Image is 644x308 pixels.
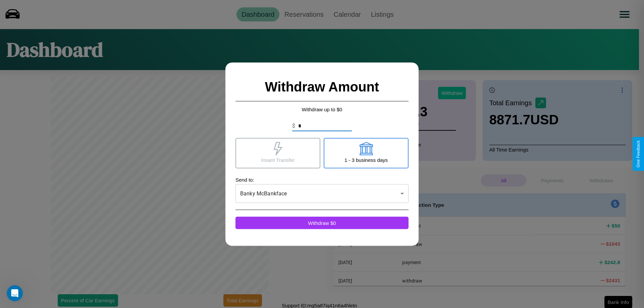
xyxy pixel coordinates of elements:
[636,140,641,168] div: Give Feedback
[235,175,409,184] p: Send to:
[235,184,409,203] div: Banky McBankface
[344,155,388,164] p: 1 - 3 business days
[292,122,295,130] p: $
[235,72,409,101] h2: Withdraw Amount
[235,105,409,114] p: Withdraw up to $ 0
[7,285,23,301] iframe: Intercom live chat
[235,217,409,229] button: Withdraw $0
[261,155,294,164] p: Insant Transfer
